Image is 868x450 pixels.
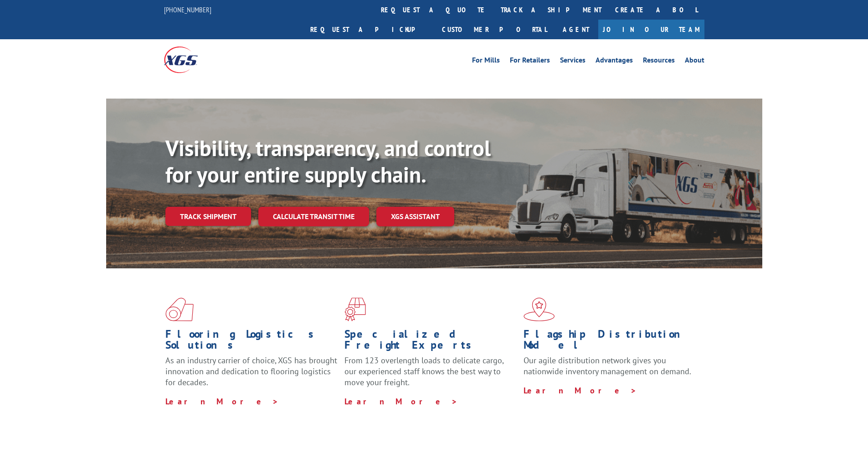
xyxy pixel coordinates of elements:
[524,355,691,377] span: Our agile distribution network gives you nationwide inventory management on demand.
[165,396,279,407] a: Learn More >
[165,134,491,188] b: Visibility, transparency, and control for your entire supply chain.
[598,20,704,39] a: Join Our Team
[344,298,366,321] img: xgs-icon-focused-on-flooring-red
[165,355,337,387] span: As an industry carrier of choice, XGS has brought innovation and dedication to flooring logistics...
[510,57,550,67] a: For Retailers
[435,20,554,39] a: Customer Portal
[165,298,194,321] img: xgs-icon-total-supply-chain-intelligence-red
[524,329,696,355] h1: Flagship Distribution Model
[344,329,517,355] h1: Specialized Freight Experts
[164,5,211,14] a: [PHONE_NUMBER]
[472,57,500,67] a: For Mills
[303,20,435,39] a: Request a pickup
[596,57,633,67] a: Advantages
[524,385,637,396] a: Learn More >
[560,57,586,67] a: Services
[685,57,704,67] a: About
[554,20,598,39] a: Agent
[524,298,555,321] img: xgs-icon-flagship-distribution-model-red
[643,57,675,67] a: Resources
[165,329,338,355] h1: Flooring Logistics Solutions
[344,355,517,396] p: From 123 overlength loads to delicate cargo, our experienced staff knows the best way to move you...
[258,207,369,226] a: Calculate transit time
[165,207,251,226] a: Track shipment
[344,396,458,407] a: Learn More >
[376,207,454,226] a: XGS ASSISTANT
